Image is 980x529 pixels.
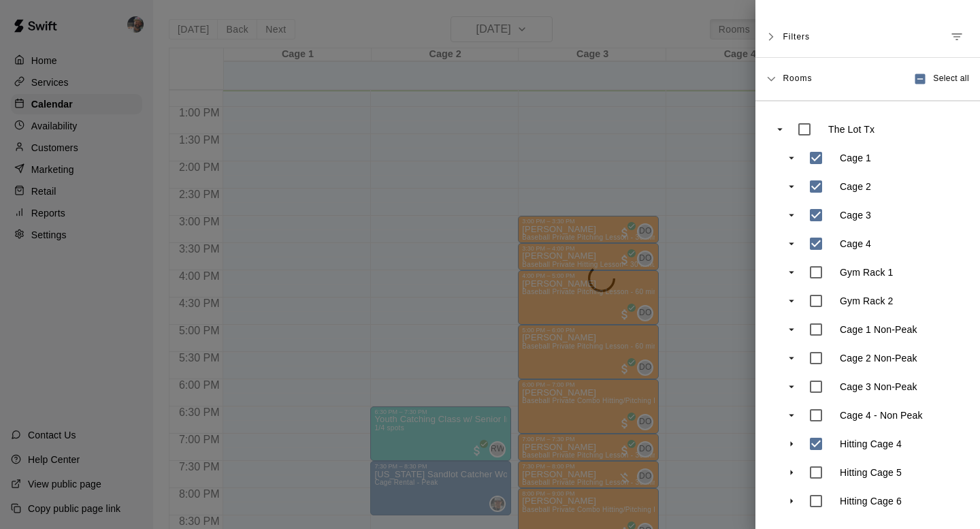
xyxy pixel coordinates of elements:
[840,237,871,251] p: Cage 4
[769,115,966,515] ul: swift facility view
[840,208,871,222] p: Cage 3
[840,151,871,165] p: Cage 1
[840,408,923,422] p: Cage 4 - Non Peak
[755,58,980,101] div: RoomsSelect all
[783,25,810,49] span: Filters
[945,25,969,49] button: Manage filters
[840,437,902,451] p: Hitting Cage 4
[933,72,969,86] span: Select all
[840,266,894,279] p: Gym Rack 1
[755,16,980,58] div: FiltersManage filters
[840,323,917,336] p: Cage 1 Non-Peak
[840,466,902,479] p: Hitting Cage 5
[840,180,871,193] p: Cage 2
[840,351,917,365] p: Cage 2 Non-Peak
[783,72,812,83] span: Rooms
[840,294,894,308] p: Gym Rack 2
[840,494,902,508] p: Hitting Cage 6
[840,380,917,394] p: Cage 3 Non-Peak
[828,123,875,136] p: The Lot Tx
